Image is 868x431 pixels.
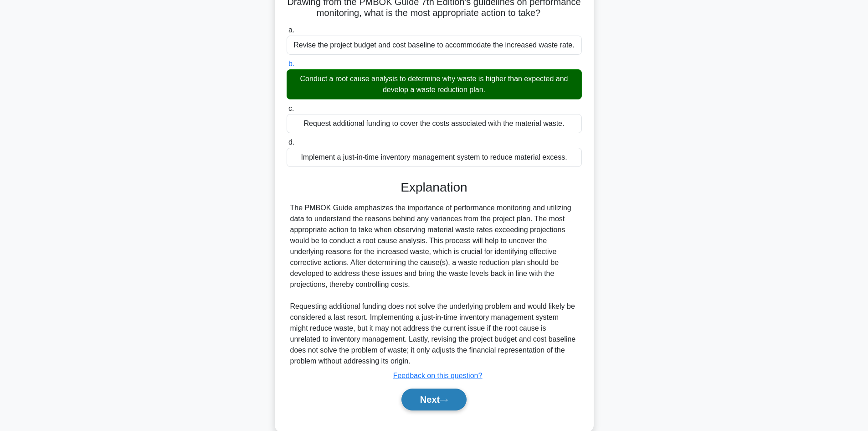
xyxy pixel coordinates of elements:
[292,180,576,195] h3: Explanation
[393,372,483,379] a: Feedback on this question?
[290,203,578,367] div: The PMBOK Guide emphasizes the importance of performance monitoring and utilizing data to underst...
[288,60,294,68] span: b.
[287,148,582,167] div: Implement a just-in-time inventory management system to reduce material excess.
[288,138,294,146] span: d.
[401,389,467,410] button: Next
[287,69,582,99] div: Conduct a root cause analysis to determine why waste is higher than expected and develop a waste ...
[288,104,294,112] span: c.
[287,36,582,55] div: Revise the project budget and cost baseline to accommodate the increased waste rate.
[287,114,582,133] div: Request additional funding to cover the costs associated with the material waste.
[288,26,294,34] span: a.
